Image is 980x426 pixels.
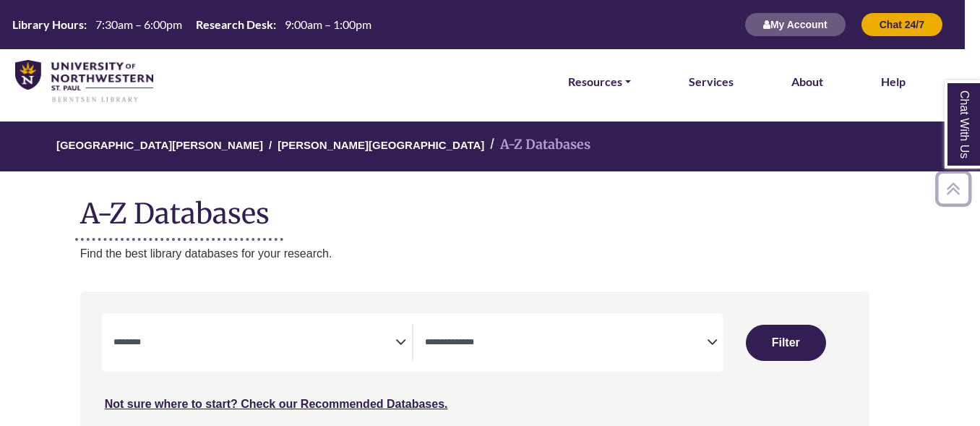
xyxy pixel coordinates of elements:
[791,72,823,91] a: About
[568,72,631,91] a: Resources
[7,17,87,32] th: Library Hours:
[881,72,906,91] a: Help
[190,17,277,32] th: Research Desk:
[861,18,943,30] a: Chat 24/7
[746,325,826,361] button: Submit for Search Results
[425,338,707,349] textarea: Search
[113,338,395,349] textarea: Search
[105,398,448,410] a: Not sure where to start? Check our Recommended Databases.
[744,18,846,30] a: My Account
[930,179,976,198] a: Back to Top
[80,244,870,263] p: Find the best library databases for your research.
[285,17,371,31] span: 9:00am – 1:00pm
[80,186,870,230] h1: A-Z Databases
[15,60,153,104] img: library_home
[689,72,734,91] a: Services
[7,17,377,33] a: Hours Today
[7,17,377,30] table: Hours Today
[56,137,263,151] a: [GEOGRAPHIC_DATA][PERSON_NAME]
[95,17,182,31] span: 7:30am – 6:00pm
[80,122,870,171] nav: breadcrumb
[861,12,943,37] button: Chat 24/7
[484,135,590,156] li: A-Z Databases
[278,137,484,151] a: [PERSON_NAME][GEOGRAPHIC_DATA]
[744,12,846,37] button: My Account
